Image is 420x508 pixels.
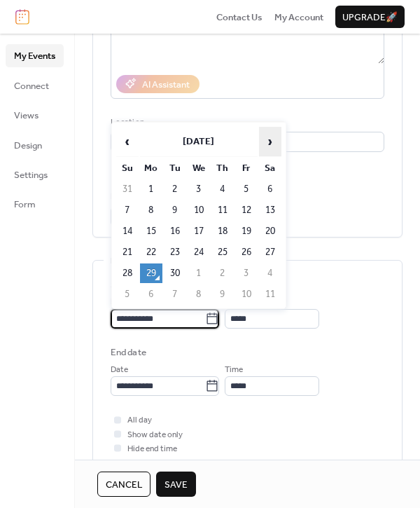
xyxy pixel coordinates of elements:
td: 17 [188,221,210,241]
th: Tu [164,158,186,178]
th: [DATE] [140,127,258,157]
td: 22 [140,242,162,262]
img: logo [15,9,29,25]
span: Cancel [106,478,142,492]
td: 6 [140,284,162,304]
th: We [188,158,210,178]
td: 12 [235,200,258,220]
span: Connect [14,79,49,93]
td: 27 [259,242,281,262]
td: 2 [164,179,186,199]
td: 8 [140,200,162,220]
td: 7 [164,284,186,304]
td: 2 [211,263,234,283]
a: Design [6,134,64,156]
td: 11 [259,284,281,304]
span: Settings [14,168,48,182]
td: 1 [140,179,162,199]
a: Form [6,193,64,215]
span: Time [225,363,243,377]
td: 23 [164,242,186,262]
td: 25 [211,242,234,262]
td: 16 [164,221,186,241]
td: 8 [188,284,210,304]
a: Contact Us [216,10,262,24]
td: 30 [164,263,186,283]
span: Design [14,139,42,153]
td: 19 [235,221,258,241]
span: ‹ [117,128,138,156]
th: Sa [259,158,281,178]
td: 31 [116,179,139,199]
div: End date [111,345,146,359]
span: My Events [14,49,55,63]
td: 29 [140,263,162,283]
span: All day [127,413,152,427]
td: 4 [259,263,281,283]
td: 3 [235,263,258,283]
span: › [260,128,281,156]
span: Hide end time [127,442,177,456]
td: 28 [116,263,139,283]
span: Form [14,198,36,212]
span: Show date only [127,428,183,442]
div: Location [111,116,381,130]
button: Cancel [97,472,150,497]
th: Fr [235,158,258,178]
td: 14 [116,221,139,241]
td: 11 [211,200,234,220]
td: 20 [259,221,281,241]
span: My Account [274,11,323,25]
button: Save [156,472,196,497]
button: Upgrade🚀 [335,6,405,28]
th: Mo [140,158,162,178]
td: 13 [259,200,281,220]
td: 4 [211,179,234,199]
th: Su [116,158,139,178]
a: Settings [6,163,64,186]
td: 21 [116,242,139,262]
span: Date [111,363,128,377]
td: 24 [188,242,210,262]
td: 10 [188,200,210,220]
a: My Account [274,10,323,24]
td: 5 [235,179,258,199]
td: 9 [164,200,186,220]
td: 18 [211,221,234,241]
td: 3 [188,179,210,199]
span: Upgrade 🚀 [342,11,398,25]
td: 9 [211,284,234,304]
td: 1 [188,263,210,283]
td: 10 [235,284,258,304]
span: Contact Us [216,11,262,25]
span: Save [164,478,188,492]
td: 6 [259,179,281,199]
a: Connect [6,74,64,97]
span: Views [14,109,38,123]
td: 26 [235,242,258,262]
a: My Events [6,44,64,67]
a: Views [6,104,64,126]
td: 5 [116,284,139,304]
td: 7 [116,200,139,220]
td: 15 [140,221,162,241]
th: Th [211,158,234,178]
